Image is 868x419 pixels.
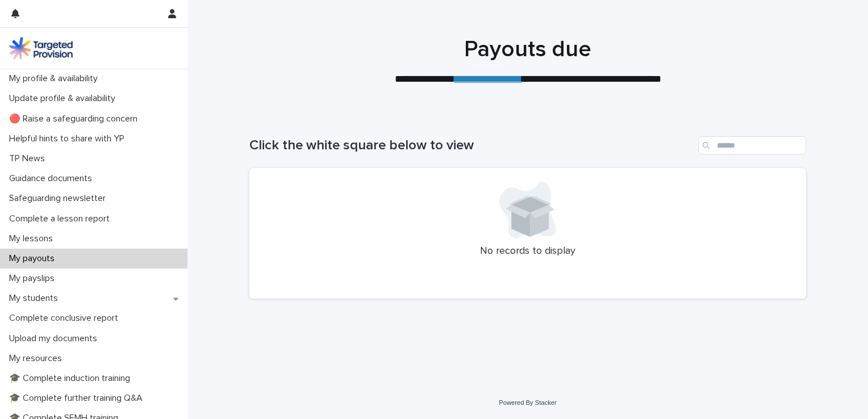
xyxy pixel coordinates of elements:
p: My students [5,293,67,304]
p: My payouts [5,253,64,264]
input: Search [698,136,806,154]
p: 🎓 Complete further training Q&A [5,393,152,404]
p: 🎓 Complete induction training [5,373,139,384]
a: Powered By Stacker [499,399,556,406]
p: TP News [5,153,54,164]
p: Complete a lesson report [5,213,119,224]
p: My lessons [5,233,62,244]
p: 🔴 Raise a safeguarding concern [5,114,147,124]
p: Guidance documents [5,173,101,184]
p: No records to display [263,245,792,258]
p: Safeguarding newsletter [5,193,115,204]
p: My resources [5,353,71,364]
p: My profile & availability [5,73,107,84]
p: Upload my documents [5,333,106,344]
h1: Payouts due [249,36,806,63]
img: M5nRWzHhSzIhMunXDL62 [9,37,73,60]
p: Update profile & availability [5,93,124,104]
p: Helpful hints to share with YP [5,133,133,144]
p: My payslips [5,273,64,284]
p: Complete conclusive report [5,313,127,324]
h1: Click the white square below to view [249,137,694,154]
